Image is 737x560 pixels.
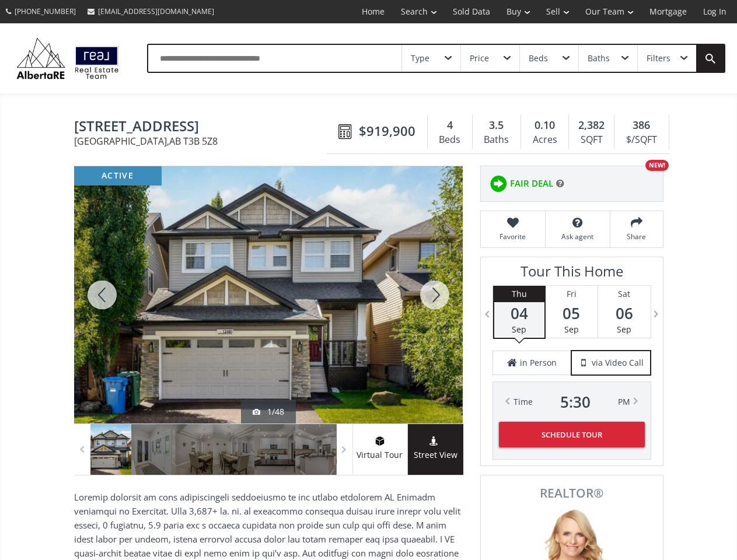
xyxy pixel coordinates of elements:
div: 0.10 [527,118,563,133]
span: Share [616,232,657,242]
span: 04 [494,305,544,321]
div: NEW! [645,160,669,171]
span: $919,900 [359,122,415,140]
div: 12481 Crestmont Boulevard SW Calgary, AB T3B 5Z8 - Photo 1 of 48 [74,166,463,423]
div: Baths [478,131,515,149]
span: Sep [512,324,526,335]
span: 5 : 30 [560,394,591,410]
span: Sep [617,324,631,335]
img: rating icon [487,172,510,195]
div: 386 [620,118,662,133]
div: Beds [434,131,466,149]
img: Logo [12,35,124,82]
span: via Video Call [592,357,644,369]
div: Beds [529,54,548,62]
div: Acres [527,131,563,149]
div: 3.5 [478,118,515,133]
div: SQFT [575,131,608,149]
span: Street View [408,449,463,462]
span: Sep [564,324,579,335]
div: active [74,166,162,185]
span: Virtual Tour [352,449,407,462]
span: [PHONE_NUMBER] [15,6,76,16]
span: 06 [598,305,651,321]
div: Sat [598,286,651,302]
span: [GEOGRAPHIC_DATA] , AB T3B 5Z8 [74,136,333,146]
div: 4 [434,118,466,133]
button: Schedule Tour [499,422,645,447]
span: Favorite [487,232,539,242]
span: 05 [546,305,598,321]
div: Price [470,54,489,62]
div: Type [411,54,429,62]
div: $/SQFT [620,131,662,149]
div: Fri [546,286,598,302]
span: 2,382 [578,118,605,133]
span: Ask agent [551,232,604,242]
div: Thu [494,286,544,302]
span: FAIR DEAL [510,177,553,190]
div: Filters [647,54,670,62]
span: 12481 Crestmont Boulevard SW [74,118,333,136]
img: virtual tour icon [374,436,386,446]
div: 1/48 [253,406,284,418]
a: virtual tour iconVirtual Tour [352,424,408,475]
span: in Person [520,357,557,369]
span: [EMAIL_ADDRESS][DOMAIN_NAME] [98,6,214,16]
span: REALTOR® [494,487,650,499]
div: Baths [588,54,610,62]
div: Time PM [514,394,630,410]
h3: Tour This Home [493,263,651,285]
a: [EMAIL_ADDRESS][DOMAIN_NAME] [82,1,220,22]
